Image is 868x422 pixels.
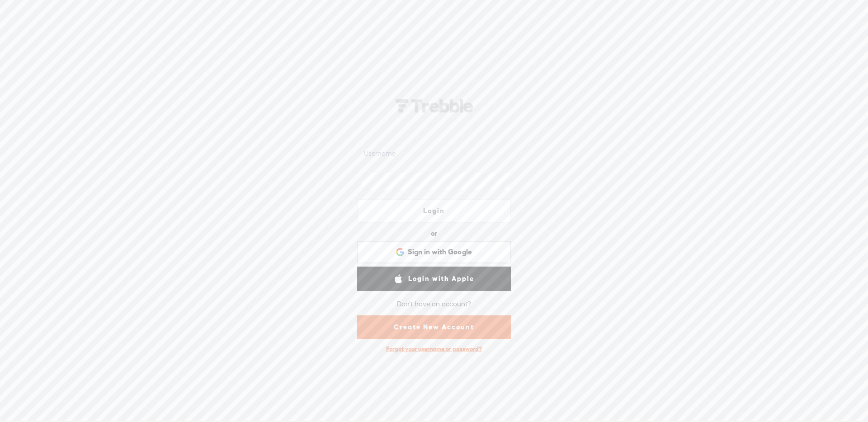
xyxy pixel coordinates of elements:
div: Sign in with Google [357,241,511,263]
a: Login with Apple [357,267,511,291]
a: Create New Account [357,315,511,339]
div: Don't have an account? [397,295,471,314]
a: Login [357,199,511,223]
input: Username [362,145,509,162]
div: Forgot your username or password? [382,341,486,357]
div: or [431,226,437,241]
span: Sign in with Google [408,247,472,257]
